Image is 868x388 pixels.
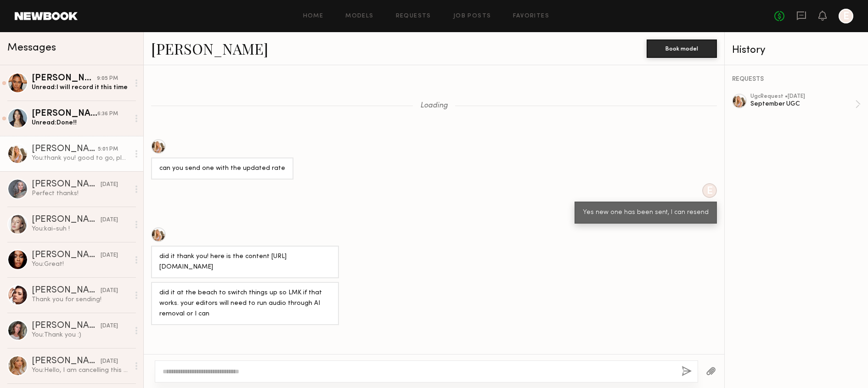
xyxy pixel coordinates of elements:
div: You: Hello, I am cancelling this booking due to no response. [32,366,130,375]
div: [PERSON_NAME] [32,180,101,189]
div: You: thank you! good to go, please mark on your side so I can approve :) [32,154,130,163]
div: You: kai-suh ! [32,225,130,233]
a: ugcRequest •[DATE]September UGC [750,94,861,115]
div: [DATE] [101,287,118,295]
div: You: Great! [32,260,130,269]
div: September UGC [750,100,855,108]
div: [PERSON_NAME] [32,215,101,225]
span: Loading [420,102,448,110]
a: Home [303,13,324,19]
div: ugc Request • [DATE] [750,94,855,100]
div: Thank you for sending! [32,295,130,304]
div: [PERSON_NAME] [32,286,101,295]
a: Requests [396,13,431,19]
div: [DATE] [101,322,118,331]
span: Messages [7,43,56,53]
div: [DATE] [101,357,118,366]
div: 6:36 PM [97,110,118,118]
div: [PERSON_NAME] [32,109,97,118]
div: [DATE] [101,251,118,260]
div: can you send one with the updated rate [159,163,285,174]
div: Unread: Done!! [32,118,130,127]
a: Job Posts [453,13,491,19]
div: [PERSON_NAME] [32,74,97,83]
div: You: Thank you :) [32,331,130,339]
div: [DATE] [101,180,118,189]
div: [DATE] [101,216,118,225]
div: Yes new one has been sent, I can resend [583,208,709,218]
div: [PERSON_NAME] [32,321,101,331]
div: did it at the beach to switch things up so LMK if that works. your editors will need to run audio... [159,288,331,320]
a: Favorites [513,13,549,19]
div: 5:01 PM [98,145,118,154]
div: History [732,45,861,56]
div: [PERSON_NAME] [32,145,98,154]
div: [PERSON_NAME] [32,251,101,260]
button: Book model [647,39,717,58]
div: did it thank you! here is the content [URL][DOMAIN_NAME] [159,252,331,273]
div: [PERSON_NAME] [32,357,101,366]
div: Unread: I will record it this time [32,83,130,92]
a: [PERSON_NAME] [151,39,268,58]
a: Book model [647,44,717,52]
div: 9:05 PM [97,74,118,83]
div: REQUESTS [732,76,861,83]
a: Models [345,13,373,19]
div: Perfect thanks! [32,189,130,198]
a: E [839,9,853,23]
